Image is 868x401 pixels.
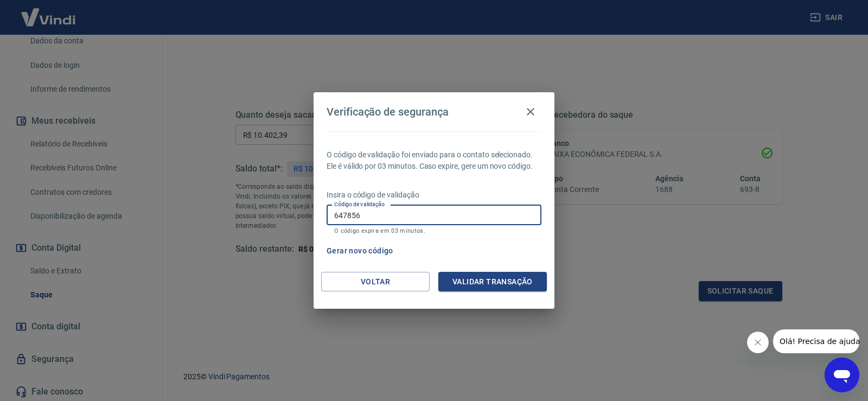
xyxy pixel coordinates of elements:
label: Código de validação [334,200,385,208]
button: Gerar novo código [322,241,398,261]
p: Insira o código de validação [327,189,541,201]
h4: Verificação de segurança [327,105,449,118]
p: O código expira em 03 minutos. [334,227,534,234]
span: Olá! Precisa de ajuda? [7,8,91,16]
button: Validar transação [438,272,547,292]
iframe: Fechar mensagem [747,332,769,353]
button: Voltar [321,272,430,292]
p: O código de validação foi enviado para o contato selecionado. Ele é válido por 03 minutos. Caso e... [327,149,541,172]
iframe: Botão para abrir a janela de mensagens [825,358,859,392]
iframe: Mensagem da empresa [773,329,859,353]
